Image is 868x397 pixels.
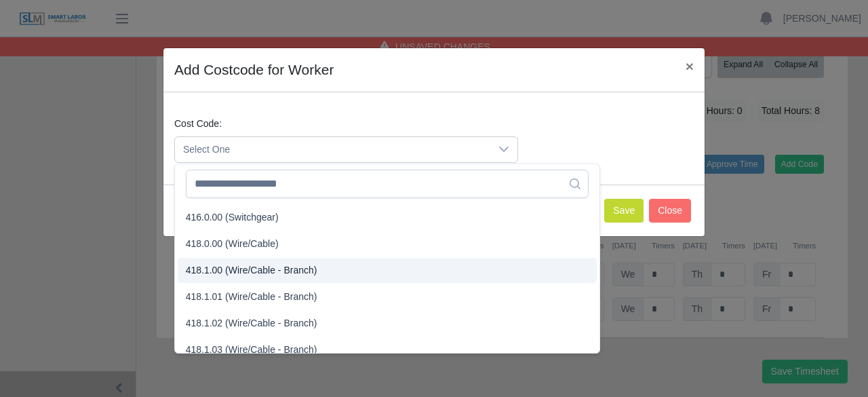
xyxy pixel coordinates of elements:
[178,258,597,283] li: 418.1.00 (Wire/Cable - Branch)
[186,343,317,357] span: 418.1.03 (Wire/Cable - Branch)
[186,263,317,278] span: 418.1.00 (Wire/Cable - Branch)
[186,316,317,330] span: 418.1.02 (Wire/Cable - Branch)
[686,58,694,74] span: ×
[174,117,222,131] label: Cost Code:
[175,137,490,162] span: Select One
[178,284,597,309] li: 418.1.01 (Wire/Cable - Branch)
[186,290,317,304] span: 418.1.01 (Wire/Cable - Branch)
[186,210,279,225] span: 416.0.00 (Switchgear)
[186,237,279,251] span: 418.0.00 (Wire/Cable)
[178,231,597,257] li: 418.0.00 (Wire/Cable)
[675,48,705,84] button: Close
[174,59,334,81] h4: Add Costcode for Worker
[604,199,644,223] button: Save
[178,311,597,336] li: 418.1.02 (Wire/Cable - Branch)
[178,337,597,362] li: 418.1.03 (Wire/Cable - Branch)
[178,205,597,230] li: 416.0.00 (Switchgear)
[649,199,691,223] button: Close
